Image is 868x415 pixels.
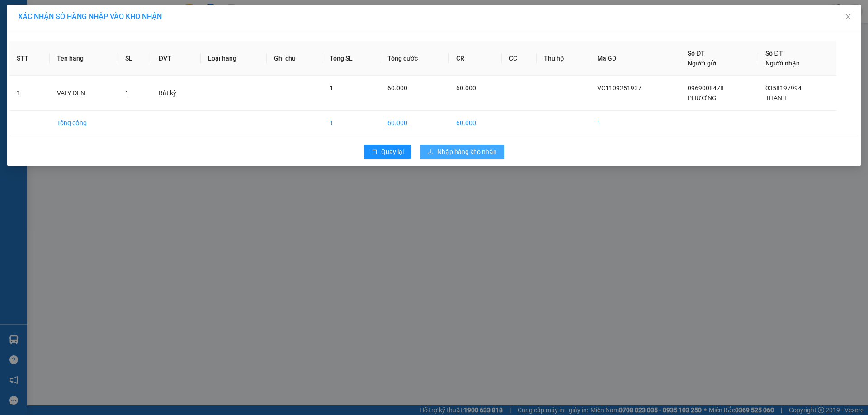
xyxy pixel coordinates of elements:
span: 60.000 [456,84,476,92]
th: CR [449,41,502,76]
span: 0969008478 [688,84,724,92]
td: Tổng cộng [50,111,118,135]
th: STT [9,41,50,76]
th: ĐVT [151,41,201,76]
span: rollback [371,149,377,156]
span: Người gửi [688,60,717,67]
td: 60.000 [449,111,502,135]
th: CC [502,41,537,76]
td: 1 [322,111,380,135]
span: 60.000 [387,84,407,92]
th: Mã GD [590,41,680,76]
button: rollbackQuay lại [364,145,411,159]
span: close [844,13,852,20]
td: VALY ĐEN [50,76,118,111]
th: Ghi chú [267,41,322,76]
span: 1 [330,84,333,92]
span: 1 [125,89,129,97]
span: download [427,149,434,156]
span: VC1109251937 [597,84,642,92]
button: Close [835,5,861,30]
th: Tên hàng [50,41,118,76]
span: XÁC NHẬN SỐ HÀNG NHẬP VÀO KHO NHẬN [18,12,162,21]
td: 1 [9,76,50,111]
span: Số ĐT [688,50,705,57]
span: THANH [765,94,787,102]
th: Loại hàng [201,41,267,76]
span: Người nhận [765,60,800,67]
button: downloadNhập hàng kho nhận [420,145,504,159]
td: 60.000 [380,111,449,135]
span: Nhập hàng kho nhận [437,147,497,157]
th: Thu hộ [537,41,590,76]
td: 1 [590,111,680,135]
td: Bất kỳ [151,76,201,111]
span: Số ĐT [765,50,783,57]
th: Tổng cước [380,41,449,76]
th: SL [118,41,151,76]
span: 0358197994 [765,84,802,92]
span: PHƯƠNG [688,94,717,102]
th: Tổng SL [322,41,380,76]
span: Quay lại [381,147,404,157]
